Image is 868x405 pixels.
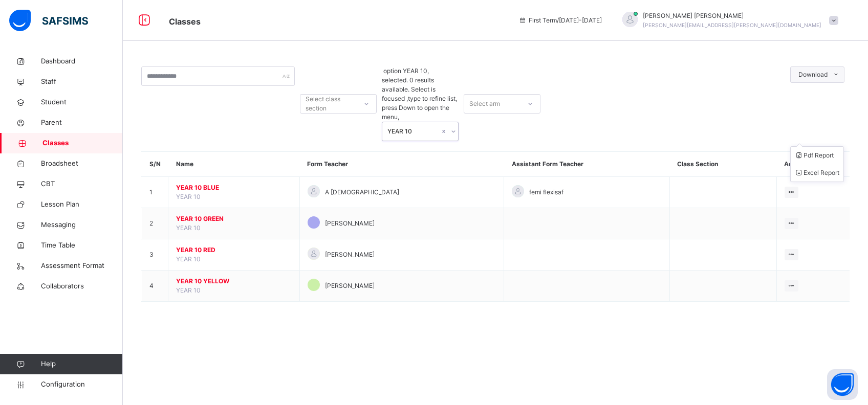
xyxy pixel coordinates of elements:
[791,164,843,182] li: dropdown-list-item-null-1
[41,118,123,128] span: Parent
[325,188,399,197] span: A [DEMOGRAPHIC_DATA]
[41,97,123,107] span: Student
[469,94,500,114] div: Select arm
[41,261,123,271] span: Assessment Format
[41,281,123,291] span: Collaborators
[504,152,669,177] th: Assistant Form Teacher
[41,199,123,210] span: Lesson Plan
[643,11,821,20] span: [PERSON_NAME] [PERSON_NAME]
[176,183,292,192] span: YEAR 10 BLUE
[41,179,123,189] span: CBT
[176,224,201,232] span: YEAR 10
[142,271,168,302] td: 4
[176,286,201,294] span: YEAR 10
[142,177,168,208] td: 1
[382,67,429,84] span: option YEAR 10, selected.
[798,70,828,79] span: Download
[42,138,123,148] span: Classes
[669,152,776,177] th: Class Section
[325,219,375,228] span: [PERSON_NAME]
[176,245,292,255] span: YEAR 10 RED
[518,16,602,25] span: session/term information
[306,94,356,114] div: Select class section
[612,11,843,30] div: KennethJacob
[41,56,123,66] span: Dashboard
[142,208,168,239] td: 2
[325,250,375,259] span: [PERSON_NAME]
[41,379,122,390] span: Configuration
[169,16,201,27] span: Classes
[176,193,201,200] span: YEAR 10
[168,152,300,177] th: Name
[142,239,168,271] td: 3
[325,281,375,290] span: [PERSON_NAME]
[776,152,850,177] th: Actions
[791,147,843,164] li: dropdown-list-item-null-0
[827,369,858,400] button: Open asap
[382,76,457,121] span: 0 results available. Select is focused ,type to refine list, press Down to open the menu,
[299,152,504,177] th: Form Teacher
[41,220,123,230] span: Messaging
[41,240,123,251] span: Time Table
[142,152,168,177] th: S/N
[41,359,122,369] span: Help
[387,127,440,136] div: YEAR 10
[41,77,123,87] span: Staff
[643,22,821,28] span: [PERSON_NAME][EMAIL_ADDRESS][PERSON_NAME][DOMAIN_NAME]
[176,277,292,286] span: YEAR 10 YELLOW
[529,188,563,197] span: femi flexisaf
[9,10,88,31] img: safsims
[176,255,201,263] span: YEAR 10
[41,159,123,169] span: Broadsheet
[176,214,292,223] span: YEAR 10 GREEN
